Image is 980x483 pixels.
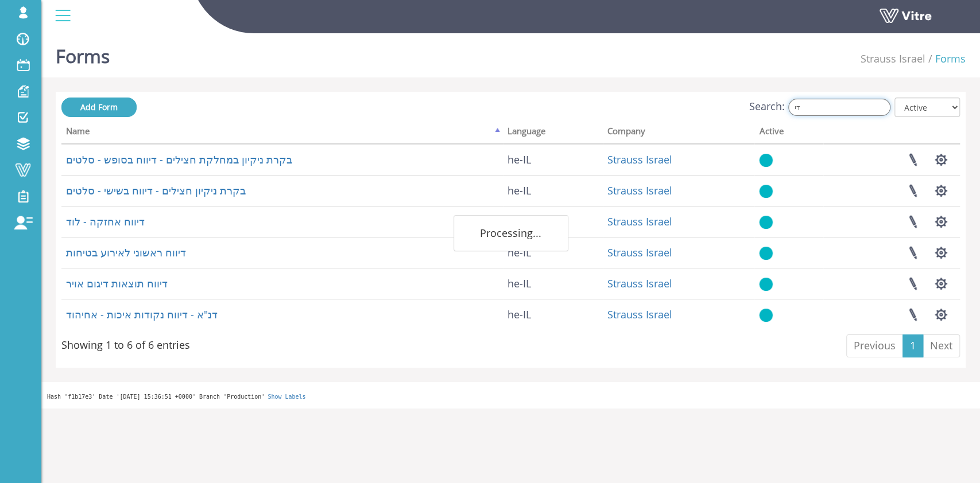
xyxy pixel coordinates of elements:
[759,277,773,291] img: yes
[607,153,672,166] a: Strauss Israel
[603,122,755,144] th: Company
[607,276,672,290] a: Strauss Israel
[503,237,603,268] td: he-IL
[759,153,773,168] img: yes
[902,334,923,357] a: 1
[759,246,773,260] img: yes
[759,215,773,229] img: yes
[754,122,823,144] th: Active
[503,144,603,175] td: he-IL
[607,307,672,321] a: Strauss Israel
[61,333,190,353] div: Showing 1 to 6 of 6 entries
[759,184,773,198] img: yes
[268,394,305,400] a: Show Labels
[61,98,137,117] a: Add Form
[454,215,568,252] div: Processing...
[607,246,672,259] a: Strauss Israel
[503,122,603,144] th: Language
[861,52,925,65] a: Strauss Israel
[607,184,672,197] a: Strauss Israel
[749,99,890,116] label: Search:
[607,215,672,228] a: Strauss Israel
[503,299,603,330] td: he-IL
[66,276,168,290] a: דיווח תוצאות דיגום אויר
[47,394,265,400] span: Hash 'f1b17e3' Date '[DATE] 15:36:51 +0000' Branch 'Production'
[923,334,960,357] a: Next
[80,102,118,112] span: Add Form
[788,99,890,116] input: Search:
[66,184,246,197] a: בקרת ניקיון חצילים - דיווח בשישי - סלטים
[759,308,773,322] img: yes
[61,122,503,144] th: Name: activate to sort column descending
[56,29,110,77] h1: Forms
[925,52,966,67] li: Forms
[66,246,186,259] a: דיווח ראשוני לאירוע בטיחות
[66,307,218,321] a: דנ"א - דיווח נקודות איכות - אחיהוד
[503,175,603,206] td: he-IL
[66,153,292,166] a: בקרת ניקיון במחלקת חצילים - דיווח בסופש - סלטים
[503,206,603,237] td: he-IL
[66,215,145,228] a: דיווח אחזקה - לוד
[503,268,603,299] td: he-IL
[846,334,903,357] a: Previous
